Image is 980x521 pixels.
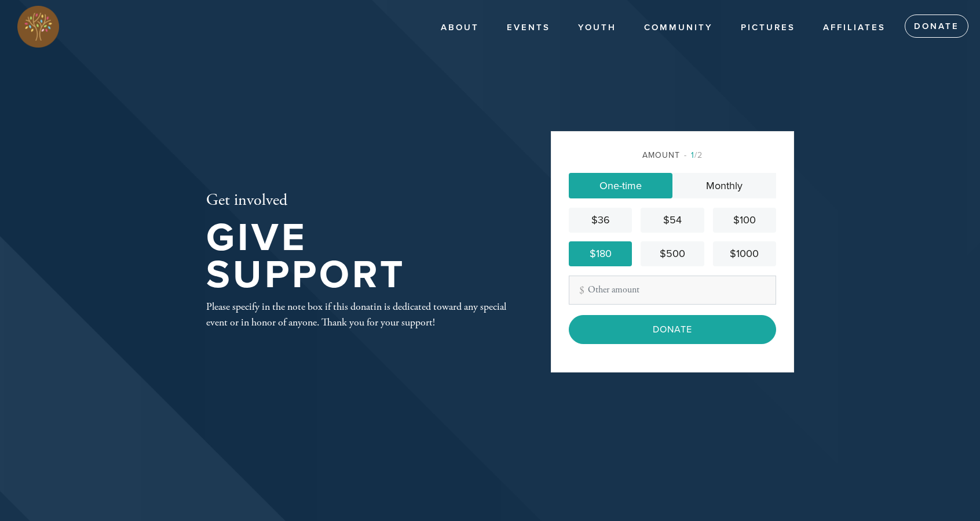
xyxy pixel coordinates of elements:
[718,212,771,228] div: $100
[569,149,776,161] div: Amount
[713,208,776,233] a: $100
[732,17,804,39] a: PICTURES
[635,17,722,39] a: Community
[569,241,632,266] a: $180
[573,246,627,262] div: $180
[645,212,699,228] div: $54
[641,208,704,233] a: $54
[718,246,771,262] div: $1000
[684,150,703,160] span: /2
[814,17,894,39] a: Affiliates
[569,315,776,344] input: Donate
[691,150,694,160] span: 1
[569,208,632,233] a: $36
[573,212,627,228] div: $36
[569,276,776,305] input: Other amount
[17,6,59,48] img: Full%20Color%20Icon.png
[206,191,513,211] h2: Get involved
[569,173,672,198] a: One-time
[206,299,513,330] div: Please specify in the note box if this donatin is dedicated toward any special event or in honor ...
[645,246,699,262] div: $500
[905,15,968,38] a: Donate
[498,17,559,39] a: Events
[206,219,513,294] h1: Give Support
[432,17,488,39] a: About
[569,17,625,39] a: Youth
[672,173,776,198] a: Monthly
[713,241,776,266] a: $1000
[641,241,704,266] a: $500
